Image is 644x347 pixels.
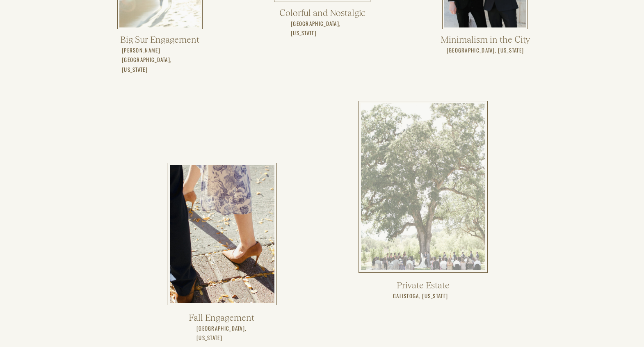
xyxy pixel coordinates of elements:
h3: [GEOGRAPHIC_DATA], [US_STATE] [440,46,530,56]
a: Fall Engagement [189,312,256,324]
h3: [PERSON_NAME][GEOGRAPHIC_DATA], [US_STATE] [122,46,198,56]
a: Private Estate [397,280,450,291]
a: Big Sur Engagement [120,34,201,46]
h3: [GEOGRAPHIC_DATA], [US_STATE] [196,324,247,334]
a: Colorful and Nostalgic [272,7,372,19]
h3: [GEOGRAPHIC_DATA], [US_STATE] [291,19,354,29]
h3: Calistoga, [US_STATE] [393,291,453,301]
a: Minimalism in the City [425,34,545,46]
